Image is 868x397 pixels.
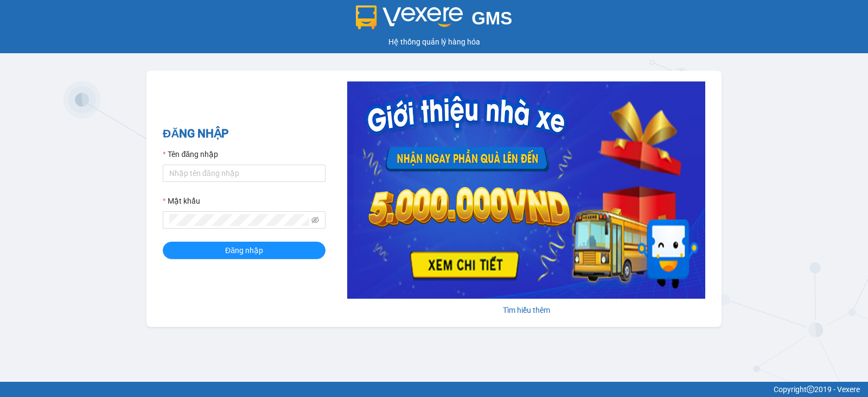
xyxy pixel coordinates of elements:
[169,214,309,226] input: Mật khẩu
[163,165,325,182] input: Tên đăng nhập
[3,36,865,48] div: Hệ thống quản lý hàng hóa
[163,148,218,160] label: Tên đăng nhập
[807,386,814,393] span: copyright
[8,383,860,395] div: Copyright 2019 - Vexere
[311,216,319,224] span: eye-invisible
[163,125,325,143] h2: ĐĂNG NHẬP
[356,16,513,25] a: GMS
[163,195,200,207] label: Mật khẩu
[225,244,263,256] span: Đăng nhập
[347,304,705,316] div: Tìm hiểu thêm
[356,5,463,29] img: logo 2
[471,8,512,28] span: GMS
[347,81,705,299] img: banner-0
[163,242,325,259] button: Đăng nhập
